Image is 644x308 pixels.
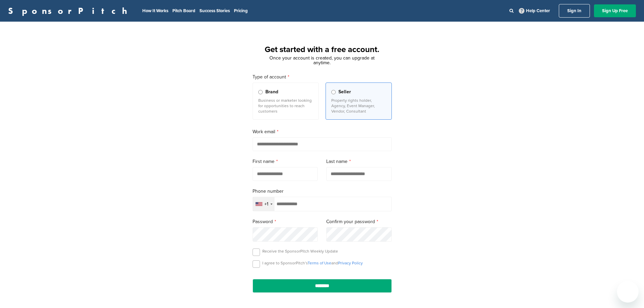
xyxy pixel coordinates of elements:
[308,261,331,265] a: Terms of Use
[264,202,268,207] div: +1
[331,98,386,114] p: Property rights holder, Agency, Event Manager, Vendor, Consultant
[253,73,392,81] label: Type of account
[594,4,636,17] a: Sign Up Free
[253,188,392,195] label: Phone number
[253,218,318,226] label: Password
[253,158,318,165] label: First name
[199,8,230,14] a: Success Stories
[269,55,375,66] span: Once your account is created, you can upgrade at anytime.
[253,197,275,211] div: Selected country
[262,248,338,254] p: Receive the SponsorPitch Weekly Update
[338,261,363,265] a: Privacy Policy
[265,88,278,96] span: Brand
[244,44,400,56] h1: Get started with a free account.
[258,90,263,94] input: Brand Business or marketer looking for opportunities to reach customers
[518,7,551,15] a: Help Center
[172,8,195,14] a: Pitch Board
[338,88,351,96] span: Seller
[234,8,248,14] a: Pricing
[617,281,639,303] iframe: Button to launch messaging window
[8,6,132,15] a: SponsorPitch
[559,4,590,18] a: Sign In
[142,8,168,14] a: How It Works
[253,128,392,136] label: Work email
[326,218,392,226] label: Confirm your password
[262,260,363,266] p: I agree to SponsorPitch’s and
[331,90,336,94] input: Seller Property rights holder, Agency, Event Manager, Vendor, Consultant
[258,98,313,114] p: Business or marketer looking for opportunities to reach customers
[326,158,392,165] label: Last name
